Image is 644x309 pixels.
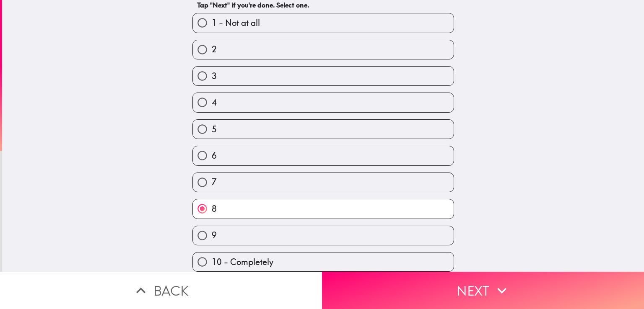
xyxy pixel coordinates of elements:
span: 2 [212,44,217,55]
span: 10 - Completely [212,256,273,268]
button: 1 - Not at all [193,13,454,32]
button: Next [322,272,644,309]
span: 7 [212,176,217,188]
button: 3 [193,67,454,85]
button: 2 [193,40,454,59]
button: 6 [193,146,454,165]
span: 6 [212,150,217,162]
button: 4 [193,93,454,112]
h6: Tap "Next" if you're done. Select one. [197,0,449,10]
button: 8 [193,199,454,218]
button: 5 [193,120,454,139]
button: 7 [193,173,454,192]
span: 9 [212,229,217,241]
span: 8 [212,203,217,215]
span: 4 [212,97,217,108]
span: 5 [212,124,217,135]
span: 1 - Not at all [212,17,260,29]
button: 10 - Completely [193,252,454,271]
span: 3 [212,70,217,82]
button: 9 [193,226,454,245]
